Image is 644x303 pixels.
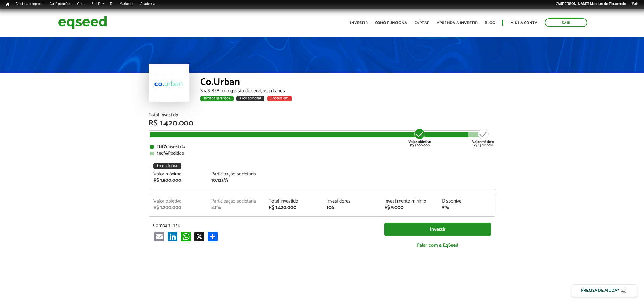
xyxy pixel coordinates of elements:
[149,113,495,118] div: Total Investido
[269,205,317,210] div: R$ 1.420.000
[180,231,192,241] a: WhatsApp
[510,21,537,25] a: Minha conta
[3,2,12,7] a: Início
[629,2,641,6] a: Sair
[472,128,494,147] div: R$ 1.500.000
[153,231,165,241] a: Email
[415,21,429,25] a: Captar
[153,223,375,228] p: Compartilhar:
[472,139,494,145] strong: Valor máximo
[327,205,375,210] div: 106
[107,2,117,6] a: RI
[211,199,260,204] div: Participação societária
[384,239,491,252] a: Falar com a EqSeed
[408,128,431,147] div: R$ 1.200.000
[150,144,494,149] div: Investido
[561,2,626,5] strong: [PERSON_NAME] Messias de Figueirêdo
[153,205,202,210] div: R$ 1.200.000
[211,178,260,183] div: 10,125%
[545,18,587,27] a: Sair
[200,89,495,93] div: SaaS B2B para gestão de serviços urbanos
[207,231,219,241] a: Compartilhar
[137,2,158,6] a: Academia
[236,96,264,101] div: Lote adicional
[200,96,234,101] div: Rodada garantida
[437,21,478,25] a: Aprenda a investir
[211,172,260,177] div: Participação societária
[12,2,47,6] a: Adicionar empresa
[153,199,202,204] div: Valor objetivo
[384,205,433,210] div: R$ 5.000
[375,21,407,25] a: Como funciona
[166,231,179,241] a: LinkedIn
[153,172,202,177] div: Valor máximo
[269,199,317,204] div: Total investido
[153,163,181,169] div: Lote adicional
[149,119,495,127] div: R$ 1.420.000
[350,21,368,25] a: Investir
[88,2,107,6] a: Bus Dev
[442,199,491,204] div: Disponível
[58,15,107,31] img: EqSeed
[211,205,260,210] div: 8,1%
[193,231,205,241] a: X
[384,199,433,204] div: Investimento mínimo
[327,199,375,204] div: Investidores
[267,96,292,101] div: Encerra em
[117,2,137,6] a: Marketing
[200,77,495,89] div: Co.Urban
[384,223,491,236] a: Investir
[442,205,491,210] div: 5%
[74,2,88,6] a: Geral
[157,143,167,151] strong: 118%
[408,139,431,145] strong: Valor objetivo
[553,2,629,6] a: Olá[PERSON_NAME] Messias de Figueirêdo
[47,2,74,6] a: Configurações
[485,21,495,25] a: Blog
[6,2,9,6] span: Início
[157,149,168,157] strong: 136%
[153,178,202,183] div: R$ 1.500.000
[150,151,494,156] div: Pedidos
